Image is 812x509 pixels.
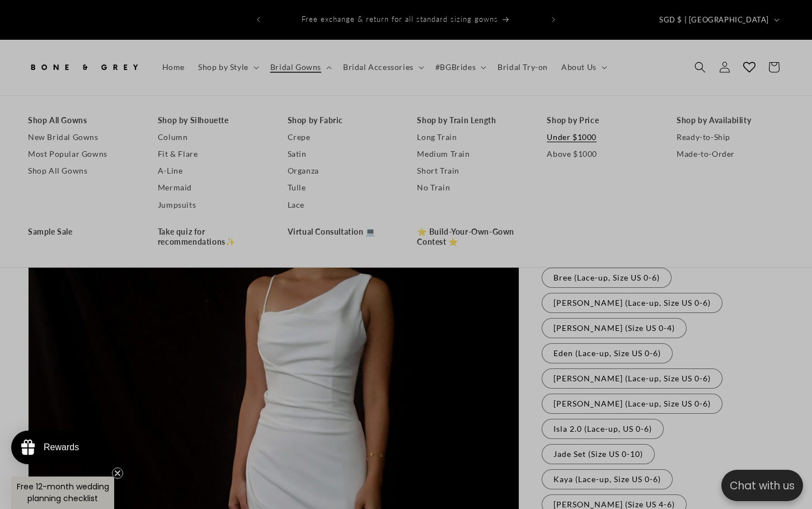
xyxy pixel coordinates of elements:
span: Free exchange & return for all standard sizing gowns [302,15,498,24]
label: Isla 2.0 (Lace-up, US 0-6) [542,419,664,439]
a: Shop by Silhouette [158,112,265,129]
a: Take quiz for recommendations✨ [158,223,265,250]
a: Most Popular Gowns [28,146,135,162]
span: Bridal Gowns [270,62,321,72]
a: Short Train [417,162,524,179]
a: Medium Train [417,146,524,162]
summary: Search [688,55,712,80]
button: Previous announcement [246,9,271,30]
label: Kaya (Lace-up, Size US 0-6) [542,469,673,489]
label: Jade Set (Size US 0-10) [542,444,655,464]
label: [PERSON_NAME] (Size US 0-4) [542,318,687,338]
button: Next announcement [541,9,566,30]
span: Bridal Accessories [343,62,414,72]
a: Lace [288,197,395,213]
a: No Train [417,179,524,196]
a: Mermaid [158,179,265,196]
summary: Shop by Style [191,55,264,79]
span: Home [162,62,185,72]
span: SGD $ | [GEOGRAPHIC_DATA] [659,15,769,26]
a: Shop All Gowns [28,112,135,129]
a: Virtual Consultation 💻 [288,223,395,240]
a: Long Train [417,129,524,146]
a: Shop by Availability [677,112,784,129]
div: Rewards [44,442,79,452]
a: Column [158,129,265,146]
button: Write a review [682,17,756,36]
span: Shop by Style [198,62,248,72]
a: A-Line [158,162,265,179]
a: Jumpsuits [158,197,265,213]
a: Tulle [288,179,395,196]
img: Bone and Grey Bridal [28,55,140,80]
span: #BGBrides [435,62,476,72]
summary: #BGBrides [429,55,491,79]
summary: Bridal Gowns [264,55,336,79]
a: Shop All Gowns [28,162,135,179]
a: Under $1000 [547,129,654,146]
a: Write a review [74,64,124,73]
a: Above $1000 [547,146,654,162]
a: ⭐ Build-Your-Own-Gown Contest ⭐ [417,223,524,250]
a: Bridal Try-on [491,55,555,79]
label: [PERSON_NAME] (Lace-up, Size US 0-6) [542,293,722,313]
label: Bree (Lace-up, Size US 0-6) [542,268,672,288]
span: Free 12-month wedding planning checklist [17,481,109,504]
p: Chat with us [721,478,803,494]
a: Sample Sale [28,223,135,240]
a: Made-to-Order [677,146,784,162]
a: Crepe [288,129,395,146]
a: Ready-to-Ship [677,129,784,146]
summary: About Us [555,55,612,79]
button: SGD $ | [GEOGRAPHIC_DATA] [653,9,784,30]
label: [PERSON_NAME] (Lace-up, Size US 0-6) [542,394,722,414]
span: Bridal Try-on [497,62,548,72]
span: About Us [561,62,597,72]
label: [PERSON_NAME] (Lace-up, Size US 0-6) [542,368,722,389]
label: Eden (Lace-up, Size US 0-6) [542,343,673,363]
button: Open chatbox [721,470,803,501]
div: Free 12-month wedding planning checklistClose teaser [11,477,114,509]
button: Close teaser [112,468,123,479]
a: Shop by Train Length [417,112,524,129]
a: Fit & Flare [158,146,265,162]
a: Satin [288,146,395,162]
a: New Bridal Gowns [28,129,135,146]
a: Bone and Grey Bridal [24,51,144,84]
a: Organza [288,162,395,179]
a: Shop by Price [547,112,654,129]
a: Home [156,55,191,79]
a: Shop by Fabric [288,112,395,129]
summary: Bridal Accessories [336,55,429,79]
